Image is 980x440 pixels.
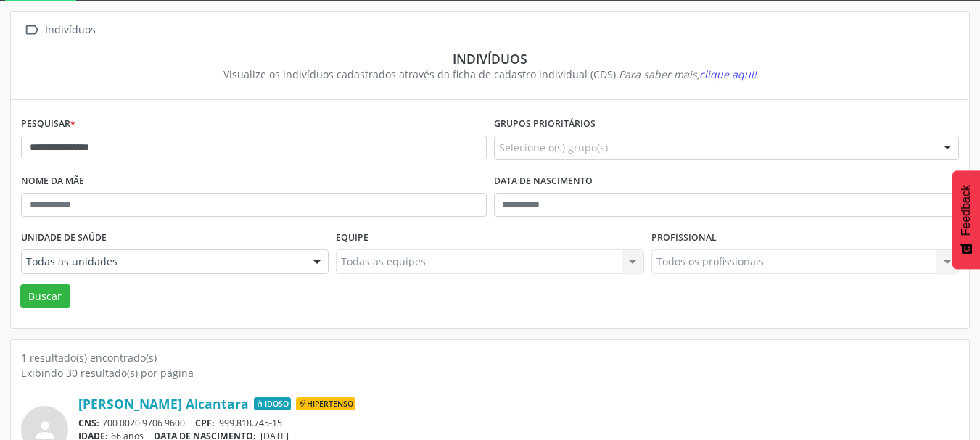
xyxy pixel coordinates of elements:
div: 1 resultado(s) encontrado(s) [21,350,959,365]
span: Idoso [254,397,291,410]
span: 999.818.745-15 [219,417,282,429]
span: CPF: [195,417,215,429]
div: Indivíduos [31,51,949,67]
label: Pesquisar [21,113,75,136]
i: Para saber mais, [619,67,757,81]
span: Feedback [960,185,973,236]
div: Visualize os indivíduos cadastrados através da ficha de cadastro individual (CDS). [31,67,949,82]
span: clique aqui! [699,67,757,81]
label: Equipe [336,227,368,249]
a: [PERSON_NAME] Alcantara [78,396,249,412]
span: Hipertenso [296,397,355,410]
span: Todas as unidades [26,254,299,269]
label: Unidade de saúde [21,227,107,249]
div: 700 0020 9706 9600 [78,417,959,429]
button: Buscar [20,284,70,309]
a:  Indivíduos [21,20,98,41]
span: Selecione o(s) grupo(s) [499,140,608,155]
label: Grupos prioritários [494,113,596,136]
i:  [21,20,42,41]
label: Nome da mãe [21,170,84,193]
button: Feedback - Mostrar pesquisa [952,170,980,269]
label: Data de nascimento [494,170,593,193]
span: CNS: [78,417,99,429]
div: Exibindo 30 resultado(s) por página [21,365,959,381]
div: Indivíduos [42,20,98,41]
label: Profissional [651,227,717,249]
